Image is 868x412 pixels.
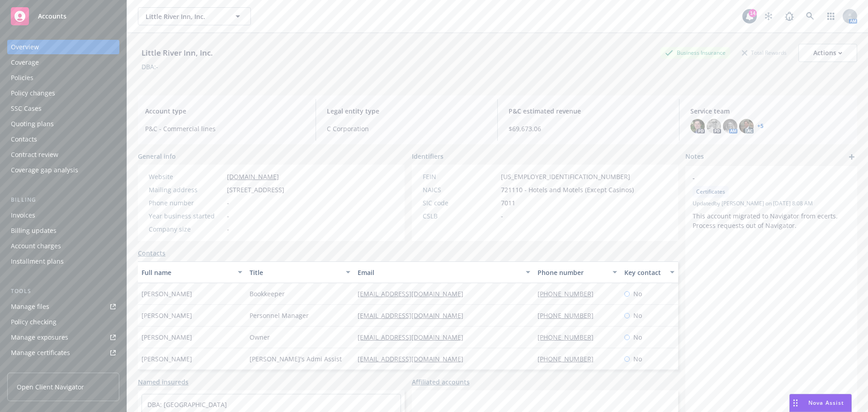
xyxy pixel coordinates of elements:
[846,152,857,162] a: add
[759,7,778,25] a: Stop snowing
[250,268,340,277] div: Title
[327,106,486,116] span: Legal entity type
[227,211,229,221] span: -
[808,399,844,407] span: Nova Assist
[538,311,601,320] a: [PHONE_NUMBER]
[7,361,119,375] a: Manage claims
[138,7,251,25] button: Little River Inn, Inc.
[142,268,232,277] div: Full name
[538,289,601,298] a: [PHONE_NUMBER]
[7,40,119,54] a: Overview
[327,124,486,133] span: C Corporation
[633,289,642,298] span: No
[358,311,471,320] a: [EMAIL_ADDRESS][DOMAIN_NAME]
[7,223,119,238] a: Billing updates
[142,311,192,320] span: [PERSON_NAME]
[138,152,176,161] span: General info
[501,172,630,181] span: [US_EMPLOYER_IDENTIFICATION_NUMBER]
[790,394,801,412] div: Drag to move
[250,354,342,364] span: [PERSON_NAME]'s Admi Assist
[633,332,642,342] span: No
[412,152,443,161] span: Identifiers
[7,346,119,360] a: Manage certificates
[685,152,704,162] span: Notes
[146,12,224,21] span: Little River Inn, Inc.
[7,71,119,85] a: Policies
[138,248,165,258] a: Contacts
[707,119,721,133] img: photo
[11,86,55,100] div: Policy changes
[358,289,471,298] a: [EMAIL_ADDRESS][DOMAIN_NAME]
[7,86,119,100] a: Policy changes
[38,13,66,20] span: Accounts
[813,44,842,62] div: Actions
[11,299,49,314] div: Manage files
[7,287,119,296] div: Tools
[7,239,119,253] a: Account charges
[660,47,730,58] div: Business Insurance
[534,261,620,283] button: Phone number
[11,163,78,177] div: Coverage gap analysis
[358,333,471,341] a: [EMAIL_ADDRESS][DOMAIN_NAME]
[801,7,819,25] a: Search
[7,132,119,147] a: Contacts
[11,71,33,85] div: Policies
[145,106,305,116] span: Account type
[7,163,119,177] a: Coverage gap analysis
[7,55,119,70] a: Coverage
[142,289,192,298] span: [PERSON_NAME]
[142,354,192,364] span: [PERSON_NAME]
[227,198,229,208] span: -
[250,311,309,320] span: Personnel Manager
[142,332,192,342] span: [PERSON_NAME]
[11,254,64,269] div: Installment plans
[358,268,520,277] div: Email
[7,117,119,131] a: Quoting plans
[696,188,725,196] span: Certificates
[149,211,223,221] div: Year business started
[621,261,678,283] button: Key contact
[358,355,471,363] a: [EMAIL_ADDRESS][DOMAIN_NAME]
[690,119,705,133] img: photo
[17,382,84,392] span: Open Client Navigator
[11,117,54,131] div: Quoting plans
[739,119,754,133] img: photo
[509,124,668,133] span: $69,673.06
[7,299,119,314] a: Manage files
[412,377,470,387] a: Affiliated accounts
[246,261,354,283] button: Title
[7,101,119,116] a: SSC Cases
[780,7,798,25] a: Report a Bug
[149,198,223,208] div: Phone number
[250,289,285,298] span: Bookkeeper
[11,239,61,253] div: Account charges
[423,211,497,221] div: CSLB
[138,47,217,59] div: Little River Inn, Inc.
[749,9,757,17] div: 14
[7,4,119,29] a: Accounts
[501,211,503,221] span: -
[423,185,497,194] div: NAICS
[685,166,857,237] div: -CertificatesUpdatedby [PERSON_NAME] on [DATE] 8:08 AMThis account migrated to Navigator from ece...
[11,55,39,70] div: Coverage
[723,119,737,133] img: photo
[7,195,119,204] div: Billing
[11,132,37,147] div: Contacts
[11,40,39,54] div: Overview
[11,208,35,223] div: Invoices
[7,315,119,329] a: Policy checking
[227,172,279,181] a: [DOMAIN_NAME]
[11,101,42,116] div: SSC Cases
[227,224,229,234] span: -
[789,394,852,412] button: Nova Assist
[7,330,119,345] a: Manage exposures
[538,355,601,363] a: [PHONE_NUMBER]
[737,47,791,58] div: Total Rewards
[227,185,284,194] span: [STREET_ADDRESS]
[7,147,119,162] a: Contract review
[423,198,497,208] div: SIC code
[138,261,246,283] button: Full name
[147,400,227,409] a: DBA: [GEOGRAPHIC_DATA]
[501,198,515,208] span: 7011
[11,147,58,162] div: Contract review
